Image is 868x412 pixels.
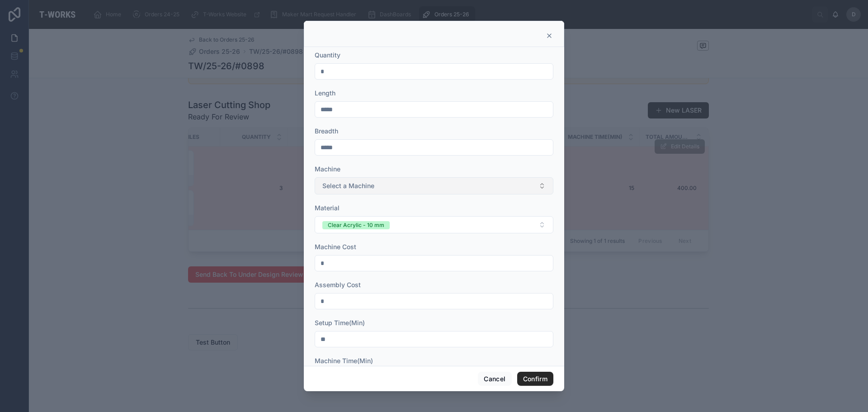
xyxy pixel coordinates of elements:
span: Machine [315,165,340,173]
button: Cancel [478,372,511,386]
span: Breadth [315,127,338,135]
span: Length [315,89,335,97]
button: Select Button [315,216,553,233]
span: Material [315,204,340,212]
span: Select a Machine [322,181,374,190]
span: Machine Cost [315,243,356,251]
span: Machine Time(Min) [315,357,373,365]
button: Confirm [517,372,553,386]
button: Select Button [315,177,553,194]
div: Clear Acrylic - 10 mm [328,221,384,229]
span: Setup Time(Min) [315,319,365,327]
span: Assembly Cost [315,281,361,289]
span: Quantity [315,51,340,59]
